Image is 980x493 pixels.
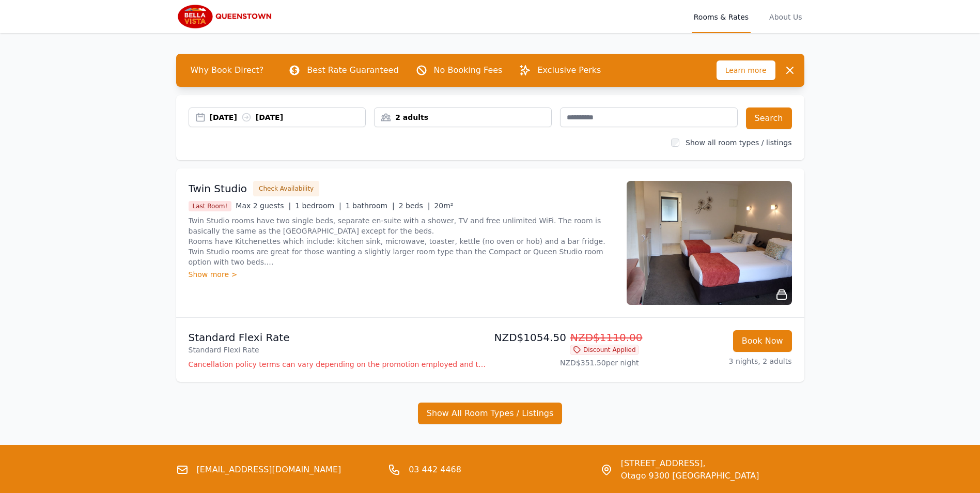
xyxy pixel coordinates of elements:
span: 20m² [434,202,453,210]
button: Show All Room Types / Listings [418,403,563,424]
div: Show more > [189,269,614,280]
button: Search [746,107,792,129]
span: Why Book Direct? [182,60,272,81]
span: NZD$1110.00 [570,331,643,344]
span: Max 2 guests | [236,202,291,210]
p: Exclusive Perks [537,64,601,76]
p: 3 nights, 2 adults [647,356,792,366]
p: NZD$351.50 per night [494,358,639,368]
p: Standard Flexi Rate [189,330,486,345]
button: Check Availability [253,181,319,196]
a: 03 442 4468 [409,464,461,476]
p: No Booking Fees [434,64,503,76]
span: 2 beds | [399,202,430,210]
p: Twin Studio rooms have two single beds, separate en-suite with a shower, TV and free unlimited Wi... [189,215,614,267]
p: Cancellation policy terms can vary depending on the promotion employed and the time of stay of th... [189,359,486,369]
img: Bella Vista Queenstown [176,4,275,29]
span: 1 bedroom | [295,202,341,210]
a: [EMAIL_ADDRESS][DOMAIN_NAME] [197,464,341,476]
div: [DATE] [DATE] [210,112,366,122]
div: 2 adults [375,112,551,122]
span: Discount Applied [570,345,639,355]
span: Last Room! [189,201,232,211]
label: Show all room types / listings [686,138,791,147]
p: Standard Flexi Rate [189,345,486,355]
span: 1 bathroom | [346,202,395,210]
h3: Twin Studio [189,181,247,196]
span: Learn more [717,60,775,80]
span: Otago 9300 [GEOGRAPHIC_DATA] [621,470,759,482]
p: Best Rate Guaranteed [307,64,398,76]
span: [STREET_ADDRESS], [621,457,759,470]
p: NZD$1054.50 [494,330,639,345]
button: Book Now [733,330,792,352]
